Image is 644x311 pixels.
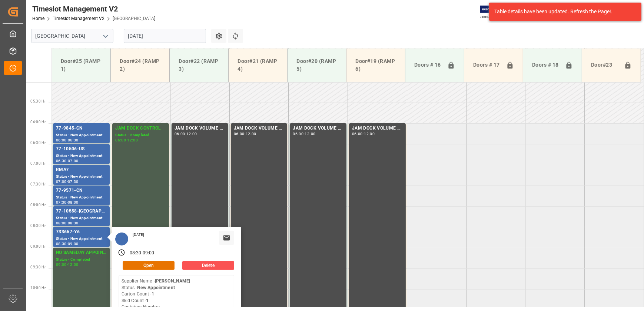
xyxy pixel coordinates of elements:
div: - [141,250,142,257]
b: [PERSON_NAME] [155,278,190,284]
img: Exertis%20JAM%20-%20Email%20Logo.jpg_1722504956.jpg [480,6,506,19]
a: Timeslot Management V2 [53,16,104,21]
div: JAM DOCK CONTROL [115,125,166,132]
div: Doors # 16 [411,58,444,72]
div: 12:00 [246,132,256,136]
div: Door#24 (RAMP 2) [117,54,163,76]
div: - [67,263,68,266]
div: JAM DOCK VOLUME CONTROL [293,125,343,132]
input: DD.MM.YYYY [124,29,206,43]
div: - [126,138,127,142]
div: - [67,221,68,225]
div: 06:30 [56,159,67,163]
a: Home [32,16,44,21]
div: Status - New Appointment [56,153,107,159]
div: Doors # 17 [470,58,503,72]
div: 12:00 [305,132,316,136]
span: 07:00 Hr [30,161,46,165]
div: 08:30 [56,242,67,245]
div: 09:00 [143,250,155,257]
div: 08:30 [130,250,142,257]
div: Table details have been updated. Refresh the Page!. [494,8,631,16]
div: Status - Completed [115,132,166,138]
div: JAM DOCK VOLUME CONTROL [234,125,285,132]
div: Doors # 18 [529,58,562,72]
div: JAM DOCK VOLUME CONTROL [352,125,403,132]
div: Door#23 [588,58,621,72]
div: - [363,132,364,136]
button: Open [123,261,175,270]
span: 09:00 Hr [30,244,46,248]
div: - [67,242,68,245]
span: 09:30 Hr [30,265,46,269]
div: 07:00 [68,159,79,163]
div: 06:30 [68,138,79,142]
span: 05:30 Hr [30,99,46,103]
div: 08:30 [68,221,79,225]
div: - [67,201,68,204]
div: Door#19 (RAMP 6) [352,54,399,76]
input: Type to search/select [31,29,113,43]
div: 12:00 [127,138,138,142]
div: [DATE] [130,232,147,237]
button: open menu [100,30,111,42]
div: Door#21 (RAMP 4) [235,54,281,76]
span: 07:30 Hr [30,182,46,186]
div: Status - New Appointment [56,236,107,242]
span: 10:30 Hr [30,307,46,311]
div: 08:00 [68,201,79,204]
div: 09:00 [68,242,79,245]
div: Door#25 (RAMP 1) [58,54,104,76]
div: - [67,138,68,142]
div: - [303,132,305,136]
div: - [185,132,186,136]
div: Status - New Appointment [56,132,107,138]
div: - [244,132,245,136]
b: 1 [152,291,154,297]
div: 07:30 [56,201,67,204]
span: 08:00 Hr [30,203,46,207]
div: RMA? [56,166,107,174]
b: New Appointment [137,285,175,290]
div: NO SAMEDAY APPOINTMENT [56,249,107,257]
div: - [67,180,68,183]
div: 09:00 [56,263,67,266]
div: Status - New Appointment [56,174,107,180]
div: 06:00 [352,132,363,136]
div: 06:00 [175,132,185,136]
div: 06:00 [115,138,126,142]
div: 07:30 [68,180,79,183]
div: JAM DOCK VOLUME CONTROL [175,125,225,132]
div: 77-10558-[GEOGRAPHIC_DATA] [56,208,107,215]
div: 06:00 [293,132,303,136]
div: 07:00 [56,180,67,183]
div: Timeslot Management V2 [32,3,155,14]
div: Status - New Appointment [56,194,107,201]
div: Status - New Appointment [56,215,107,221]
div: 12:00 [186,132,197,136]
div: - [67,159,68,163]
div: 06:00 [234,132,245,136]
div: 77-9571-CN [56,187,107,194]
div: 08:00 [56,221,67,225]
div: 77-9845-CN [56,125,107,132]
div: 77-10506-US [56,146,107,153]
div: Status - Completed [56,257,107,263]
div: 12:00 [364,132,375,136]
button: Delete [182,261,234,270]
span: 08:30 Hr [30,224,46,228]
div: 12:00 [68,263,79,266]
div: Door#22 (RAMP 3) [176,54,222,76]
span: 06:00 Hr [30,120,46,124]
span: 10:00 Hr [30,286,46,290]
div: 733667-Y6 [56,228,107,236]
b: 1 [146,298,149,303]
div: 06:00 [56,138,67,142]
span: 06:30 Hr [30,141,46,145]
div: Door#20 (RAMP 5) [293,54,340,76]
